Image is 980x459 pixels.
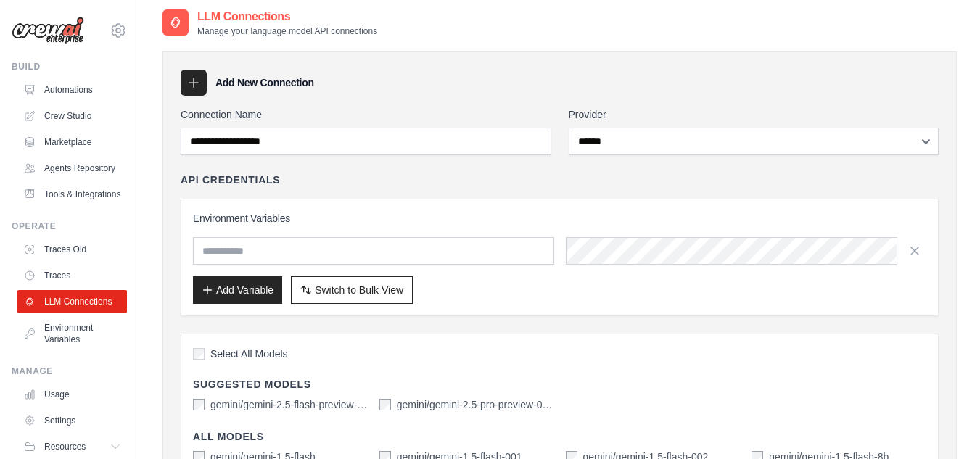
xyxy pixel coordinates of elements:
h4: API Credentials [181,173,280,187]
div: Operate [12,220,127,232]
p: Manage your language model API connections [197,25,377,37]
h3: Environment Variables [193,211,926,226]
a: Usage [17,383,127,406]
span: Switch to Bulk View [315,283,403,297]
span: Resources [44,441,86,452]
a: Crew Studio [17,104,127,128]
label: Connection Name [181,107,551,122]
button: Add Variable [193,276,282,304]
a: Traces [17,264,127,287]
a: LLM Connections [17,290,127,313]
img: Logo [12,17,84,44]
button: Resources [17,435,127,458]
h4: All Models [193,429,926,444]
span: Select All Models [210,347,288,361]
label: gemini/gemini-2.5-flash-preview-04-17 [210,397,368,412]
a: Marketplace [17,131,127,154]
a: Settings [17,409,127,432]
a: Traces Old [17,238,127,261]
a: Environment Variables [17,316,127,351]
h3: Add New Connection [215,75,314,90]
label: Provider [569,107,939,122]
h4: Suggested Models [193,377,926,392]
input: gemini/gemini-2.5-flash-preview-04-17 [193,399,205,410]
h2: LLM Connections [197,8,377,25]
input: Select All Models [193,348,205,360]
label: gemini/gemini-2.5-pro-preview-03-25 [397,397,554,412]
a: Automations [17,78,127,102]
button: Switch to Bulk View [291,276,413,304]
input: gemini/gemini-2.5-pro-preview-03-25 [379,399,391,410]
div: Build [12,61,127,73]
div: Manage [12,365,127,377]
a: Agents Repository [17,157,127,180]
a: Tools & Integrations [17,183,127,206]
